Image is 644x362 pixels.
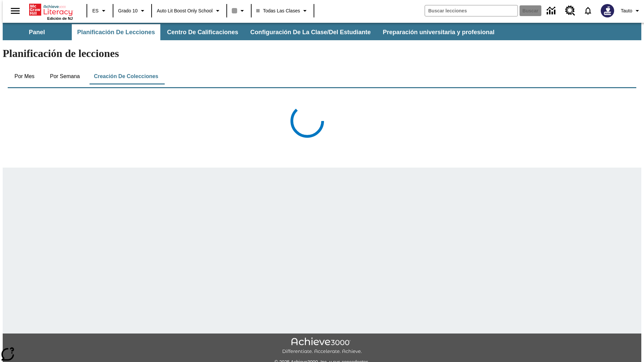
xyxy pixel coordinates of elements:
[543,2,561,20] a: Centro de información
[618,5,644,17] button: Perfil/Configuración
[5,1,25,21] button: Abrir el menú lateral
[92,7,99,14] span: ES
[3,24,70,40] button: Panel
[157,7,213,14] span: Auto Lit Boost only School
[254,5,312,17] button: Clase: Todas las clases, Selecciona una clase
[601,4,614,17] img: Avatar
[72,24,160,40] button: Planificación de lecciones
[377,24,500,40] button: Preparación universitaria y profesional
[621,7,632,14] span: Tauto
[561,2,579,20] a: Centro de recursos, Se abrirá en una pestaña nueva.
[3,24,500,40] div: Subbarra de navegación
[425,5,518,16] input: Buscar campo
[89,5,111,17] button: Lenguaje: ES, Selecciona un idioma
[282,338,362,355] img: Achieve3000 Differentiate Accelerate Achieve
[45,68,85,84] button: Por semana
[579,2,597,19] a: Notificaciones
[256,7,300,14] span: Todas las clases
[154,5,224,17] button: Escuela: Auto Lit Boost only School, Seleccione su escuela
[162,24,244,40] button: Centro de calificaciones
[3,23,641,40] div: Subbarra de navegación
[115,5,149,17] button: Grado: Grado 10, Elige un grado
[89,68,164,84] button: Creación de colecciones
[245,24,376,40] button: Configuración de la clase/del estudiante
[29,2,73,20] div: Portada
[3,47,641,60] h1: Planificación de lecciones
[29,3,73,16] a: Portada
[8,68,41,84] button: Por mes
[597,2,618,19] button: Escoja un nuevo avatar
[118,7,138,14] span: Grado 10
[47,16,73,20] span: Edición de NJ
